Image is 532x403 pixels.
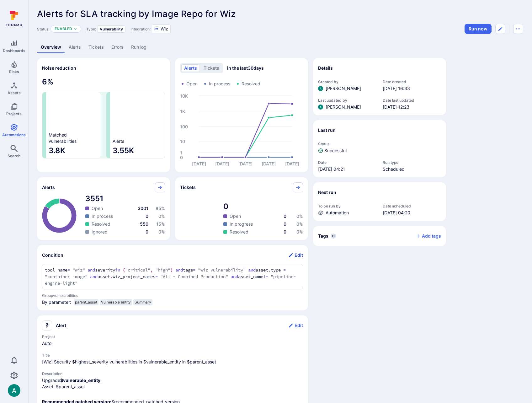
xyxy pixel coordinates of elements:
[156,206,165,211] span: 85 %
[97,25,125,33] div: Vulnerability
[230,221,253,227] span: In progress
[284,229,286,234] span: 0
[127,41,150,53] a: Run log
[138,206,148,211] span: 3001
[326,85,361,92] span: [PERSON_NAME]
[42,359,303,365] span: alert title
[383,79,441,84] span: Date created
[313,182,446,221] section: Next run widget
[230,229,248,235] span: Resolved
[158,229,165,234] span: 0 %
[318,127,336,133] h2: Last run
[223,201,303,212] span: total
[37,27,49,31] span: Status:
[318,189,336,196] h2: Next run
[313,120,446,177] section: Last run widget
[42,299,71,308] span: By parameter:
[92,229,108,235] span: Ignored
[209,81,230,87] span: In process
[318,86,323,91] div: Arjan Dehar
[318,105,323,110] div: Arjan Dehar
[158,213,165,219] span: 0 %
[383,204,441,208] span: Date scheduled
[3,48,25,53] span: Dashboards
[186,81,198,87] span: Open
[201,64,222,72] button: tickets
[288,250,303,260] button: Edit
[326,104,361,110] span: [PERSON_NAME]
[42,77,165,87] span: 6 %
[227,65,264,71] span: in the last 30 days
[156,221,165,227] span: 15 %
[313,58,446,115] section: Details widget
[383,210,441,216] span: [DATE] 04:20
[86,27,96,31] span: Type:
[101,300,131,305] span: Vulnerable entity
[331,234,336,239] span: 0
[49,132,77,144] span: Matched vulnerabilities
[92,205,103,212] span: Open
[73,27,77,31] button: Expand dropdown
[85,41,108,53] a: Tickets
[42,371,303,376] span: Description
[75,300,97,305] span: parent_asset
[215,161,229,166] text: [DATE]
[42,65,76,71] span: Noise reduction
[326,210,349,216] span: Automation
[242,81,260,87] span: Resolved
[383,160,441,165] span: Run type
[8,384,20,397] div: Arjan Dehar
[180,150,182,155] text: 1
[180,155,183,160] text: 0
[324,148,347,154] span: Successful
[318,86,323,91] img: ACg8ocLSa5mPYBaXNx3eFu_EmspyJX0laNWN7cXOFirfQ7srZveEpg=s96-c
[318,204,376,208] span: To be run by
[37,41,523,53] div: Automation tabs
[180,139,185,144] text: 10
[42,377,303,390] p: Upgrade . Asset: $parent_asset
[313,226,446,246] div: Collapse tags
[42,353,303,357] span: Title
[318,233,328,239] h2: Tags
[288,320,303,330] button: Edit
[130,27,151,31] span: Integration:
[65,41,85,53] a: Alerts
[318,65,333,71] h2: Details
[146,213,148,219] span: 0
[42,293,303,298] span: Group vulnerabilities
[161,26,168,32] span: Wiz
[56,322,66,329] h2: Alert
[318,166,376,172] span: [DATE] 04:21
[318,98,376,103] span: Last updated by
[37,177,170,240] div: Alerts pie widget
[318,142,441,146] span: Status
[9,69,19,74] span: Risks
[6,111,22,116] span: Projects
[135,300,151,305] span: Summary
[37,245,308,310] section: Condition widget
[513,24,523,34] button: Automation menu
[140,221,148,227] span: 550
[42,334,303,339] span: Project
[42,340,303,347] span: alert project
[495,24,505,34] button: Edit automation
[318,160,376,165] span: Date
[37,8,236,19] span: Alerts for SLA tracking by Image Repo for Wiz
[230,213,241,219] span: Open
[175,177,308,240] div: Tickets pie widget
[284,213,286,219] span: 0
[8,153,20,158] span: Search
[108,41,127,53] a: Errors
[60,378,100,383] b: $vulnerable_entity
[85,194,165,204] span: total
[318,79,376,84] span: Created by
[180,109,185,114] text: 1K
[45,267,300,287] textarea: Add condition
[285,161,299,166] text: [DATE]
[284,221,286,227] span: 0
[411,231,441,241] button: Add tags
[383,85,441,92] span: [DATE] 16:33
[55,26,72,31] button: Enabled
[383,104,441,110] span: [DATE] 12:23
[92,221,110,227] span: Resolved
